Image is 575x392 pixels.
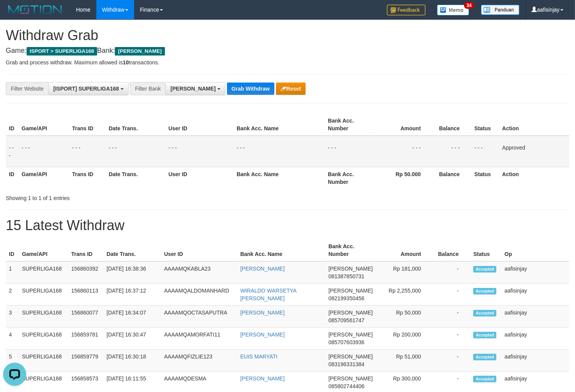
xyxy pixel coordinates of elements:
td: SUPERLIGA168 [19,261,68,284]
td: aafisinjay [501,284,569,306]
td: - [433,328,471,350]
img: Button%20Memo.svg [437,5,469,15]
td: - [433,261,471,284]
td: [DATE] 16:34:07 [104,306,161,328]
td: [DATE] 16:38:36 [104,261,161,284]
img: Feedback.jpg [387,5,425,15]
th: Date Trans. [104,239,161,261]
h1: Withdraw Grab [6,28,569,43]
td: aafisinjay [501,306,569,328]
span: [PERSON_NAME] [328,375,373,382]
img: MOTION_logo.png [6,4,64,15]
td: - - - [374,136,432,167]
span: Accepted [473,310,496,316]
td: 156859781 [68,328,104,350]
td: 1 [6,261,19,284]
span: Copy 085707603936 to clipboard [328,339,364,345]
td: 156860077 [68,306,104,328]
span: Accepted [473,332,496,338]
td: aafisinjay [501,328,569,350]
button: [PERSON_NAME] [165,82,225,95]
button: [ISPORT] SUPERLIGA168 [48,82,128,95]
div: Filter Website [6,82,48,95]
td: Approved [499,136,569,167]
th: ID [6,167,18,189]
td: SUPERLIGA168 [19,350,68,372]
th: Bank Acc. Name [234,167,325,189]
h4: Game: Bank: [6,47,569,55]
td: AAAAMQFIZLIE123 [161,350,237,372]
td: - - - [471,136,499,167]
th: Balance [433,239,471,261]
td: Rp 51,000 [376,350,432,372]
span: Copy 082199350456 to clipboard [328,295,364,301]
div: Showing 1 to 1 of 1 entries [6,191,234,202]
a: [PERSON_NAME] [240,266,285,272]
th: Game/API [19,239,68,261]
th: Game/API [18,114,69,136]
span: [PERSON_NAME] [115,47,165,56]
td: - - - [18,136,69,167]
td: 156860113 [68,284,104,306]
th: Amount [376,239,432,261]
th: Status [471,167,499,189]
td: 156859779 [68,350,104,372]
span: [PERSON_NAME] [328,288,373,294]
h1: 15 Latest Withdraw [6,218,569,233]
td: Rp 2,255,000 [376,284,432,306]
td: SUPERLIGA168 [19,306,68,328]
th: Bank Acc. Number [325,239,376,261]
td: - - - [69,136,106,167]
span: [PERSON_NAME] [328,310,373,316]
a: WIRALDO WARSETYA [PERSON_NAME] [240,288,296,301]
th: Action [499,167,569,189]
th: Date Trans. [106,167,165,189]
a: EUIS MARYATI [240,353,277,360]
td: Rp 200,000 [376,328,432,350]
td: - [433,306,471,328]
td: AAAAMQALDOMANHARD [161,284,237,306]
span: Accepted [473,266,496,273]
span: [PERSON_NAME] [328,353,373,360]
td: 156860392 [68,261,104,284]
div: Filter Bank [130,82,165,95]
th: Bank Acc. Name [237,239,326,261]
th: Game/API [18,167,69,189]
button: Open LiveChat chat widget [3,3,26,26]
td: - - - [432,136,471,167]
span: [PERSON_NAME] [328,331,373,338]
td: aafisinjay [501,350,569,372]
button: Reset [276,82,306,95]
td: [DATE] 16:30:18 [104,350,161,372]
th: Trans ID [69,167,106,189]
td: - - - [165,136,234,167]
td: AAAAMQOCTASAPUTRA [161,306,237,328]
th: User ID [165,167,234,189]
a: [PERSON_NAME] [240,375,285,382]
th: Trans ID [68,239,104,261]
td: SUPERLIGA168 [19,284,68,306]
td: 3 [6,306,19,328]
img: panduan.png [481,5,520,15]
span: Copy 081387850731 to clipboard [328,273,364,279]
a: [PERSON_NAME] [240,331,285,338]
span: Accepted [473,354,496,360]
td: AAAAMQAMORFATI11 [161,328,237,350]
td: SUPERLIGA168 [19,328,68,350]
a: [PERSON_NAME] [240,310,285,316]
span: [PERSON_NAME] [328,266,373,272]
td: 5 [6,350,19,372]
td: - [433,284,471,306]
th: Status [470,239,501,261]
th: User ID [165,114,234,136]
span: Accepted [473,376,496,382]
th: Status [471,114,499,136]
td: [DATE] 16:37:12 [104,284,161,306]
span: Accepted [473,288,496,294]
span: [PERSON_NAME] [170,86,215,92]
td: - - - [234,136,325,167]
span: ISPORT > SUPERLIGA168 [27,47,97,56]
td: Rp 181,000 [376,261,432,284]
td: aafisinjay [501,261,569,284]
th: Balance [432,167,471,189]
